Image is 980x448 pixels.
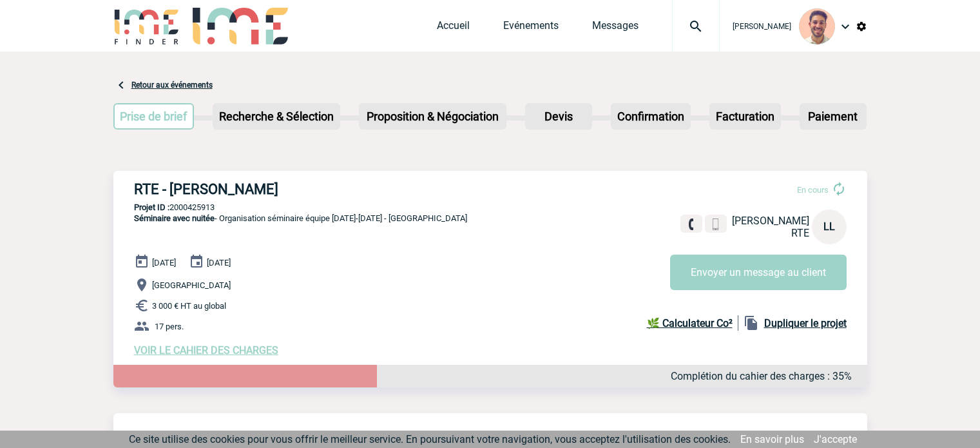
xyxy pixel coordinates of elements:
span: 3 000 € HT au global [152,301,226,311]
span: - Organisation séminaire équipe [DATE]-[DATE] - [GEOGRAPHIC_DATA] [134,213,467,223]
img: portable.png [710,219,722,230]
a: VOIR LE CAHIER DES CHARGES [134,344,278,356]
img: fixe.png [686,219,697,230]
span: Séminaire avec nuitée [134,213,215,223]
img: file_copy-black-24dp.png [744,315,759,331]
span: LL [823,220,835,233]
span: Ce site utilise des cookies pour vous offrir le meilleur service. En poursuivant votre navigation... [129,433,731,445]
p: Recherche & Sélection [214,104,339,128]
a: Messages [592,19,639,37]
span: [GEOGRAPHIC_DATA] [152,280,231,290]
a: Retour aux événements [131,81,213,90]
a: Evénements [503,19,559,37]
span: 17 pers. [155,322,184,331]
span: En cours [797,185,829,195]
span: [DATE] [152,258,176,268]
img: 132114-0.jpg [799,8,835,44]
p: 2000425913 [113,202,867,212]
b: Dupliquer le projet [764,317,847,329]
p: Confirmation [612,104,689,128]
span: RTE [791,227,809,239]
p: Proposition & Négociation [360,104,505,128]
h3: RTE - [PERSON_NAME] [134,181,521,197]
p: Paiement [801,104,865,128]
img: IME-Finder [113,8,180,44]
p: Facturation [711,104,780,128]
b: 🌿 Calculateur Co² [647,317,733,329]
span: [PERSON_NAME] [733,22,791,31]
span: [PERSON_NAME] [732,215,809,227]
a: Accueil [437,19,470,37]
button: Envoyer un message au client [670,255,847,290]
a: 🌿 Calculateur Co² [647,315,738,331]
p: Devis [526,104,591,128]
b: Projet ID : [134,202,169,212]
a: En savoir plus [740,433,804,445]
span: [DATE] [207,258,231,268]
a: J'accepte [814,433,857,445]
p: Prise de brief [115,104,193,128]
